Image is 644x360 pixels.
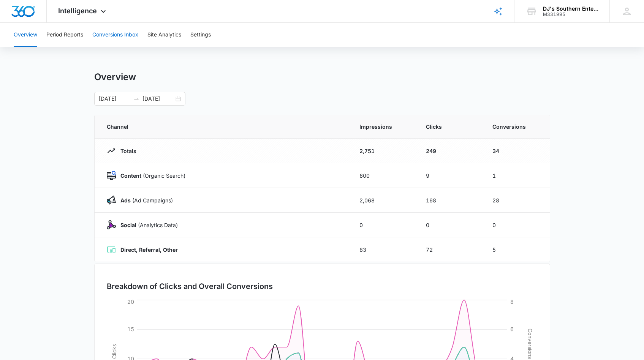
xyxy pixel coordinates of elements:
td: 600 [350,163,417,188]
span: Clicks [426,123,474,131]
strong: Direct, Referral, Other [120,246,178,253]
button: Conversions Inbox [92,23,138,47]
div: account id [543,12,598,17]
button: Overview [14,23,37,47]
div: account name [543,6,598,12]
button: Site Analytics [147,23,181,47]
h1: Overview [94,71,136,83]
td: 168 [417,188,483,213]
td: 83 [350,237,417,262]
input: Start date [99,95,130,103]
td: 0 [483,213,550,237]
tspan: 20 [127,298,134,305]
span: to [133,96,139,102]
td: 72 [417,237,483,262]
tspan: 6 [510,326,514,332]
h3: Breakdown of Clicks and Overall Conversions [107,281,273,292]
tspan: Clicks [111,344,117,359]
td: 9 [417,163,483,188]
img: Ads [107,196,116,205]
tspan: 15 [127,326,134,332]
td: 28 [483,188,550,213]
span: Impressions [359,123,408,131]
p: (Analytics Data) [116,221,178,229]
tspan: 8 [510,298,514,305]
td: 2,751 [350,139,417,163]
span: Conversions [492,123,538,131]
span: swap-right [133,96,139,102]
button: Settings [190,23,211,47]
strong: Content [120,172,141,179]
td: 0 [417,213,483,237]
td: 34 [483,139,550,163]
p: (Organic Search) [116,172,185,180]
tspan: Conversions [527,328,533,359]
strong: Ads [120,197,131,204]
p: Totals [116,147,136,155]
span: Intelligence [58,7,97,15]
button: Period Reports [46,23,83,47]
span: Channel [107,123,341,131]
td: 249 [417,139,483,163]
p: (Ad Campaigns) [116,196,173,204]
td: 5 [483,237,550,262]
td: 0 [350,213,417,237]
input: End date [142,95,174,103]
strong: Social [120,222,136,228]
img: Social [107,220,116,229]
td: 1 [483,163,550,188]
td: 2,068 [350,188,417,213]
img: Content [107,171,116,180]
